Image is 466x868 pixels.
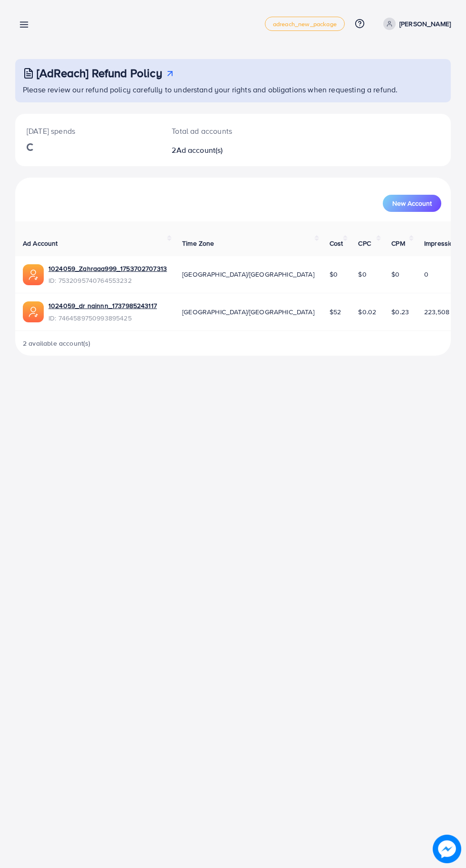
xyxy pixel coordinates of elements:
[391,269,399,279] span: $0
[379,18,451,30] a: [PERSON_NAME]
[383,195,441,212] button: New Account
[172,146,258,155] h2: 2
[358,269,366,279] span: $0
[23,339,91,348] span: 2 available account(s)
[330,269,338,279] span: $0
[37,66,162,80] h3: [AdReach] Refund Policy
[176,145,223,155] span: Ad account(s)
[182,269,314,279] span: [GEOGRAPHIC_DATA]/[GEOGRAPHIC_DATA]
[358,307,376,317] span: $0.02
[330,307,341,317] span: $52
[27,125,149,137] p: [DATE] spends
[330,239,343,248] span: Cost
[424,269,428,279] span: 0
[23,301,44,322] img: ic-ads-acc.e4c84228.svg
[392,200,432,207] span: New Account
[424,239,457,248] span: Impression
[433,835,461,863] img: image
[49,264,167,273] a: 1024059_Zahraaa999_1753702707313
[23,239,58,248] span: Ad Account
[49,313,157,323] span: ID: 7464589750993895425
[399,18,451,30] p: [PERSON_NAME]
[23,84,445,95] p: Please review our refund policy carefully to understand your rights and obligations when requesti...
[49,276,167,285] span: ID: 7532095740764553232
[23,264,44,285] img: ic-ads-acc.e4c84228.svg
[424,307,449,317] span: 223,508
[273,21,337,27] span: adreach_new_package
[172,125,258,137] p: Total ad accounts
[182,307,314,317] span: [GEOGRAPHIC_DATA]/[GEOGRAPHIC_DATA]
[49,301,157,310] a: 1024059_dr nainnn_1737985243117
[182,239,214,248] span: Time Zone
[358,239,370,248] span: CPC
[391,239,405,248] span: CPM
[265,17,345,31] a: adreach_new_package
[391,307,409,317] span: $0.23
